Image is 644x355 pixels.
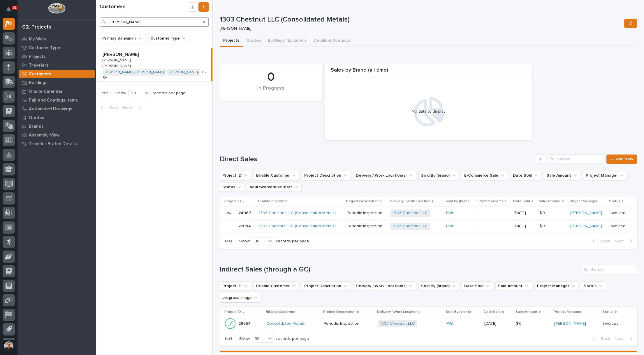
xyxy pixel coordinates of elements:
input: Search [548,155,603,164]
button: Delivery / Work Location(s) [353,171,416,180]
a: [PERSON_NAME] - [PERSON_NAME] [170,70,228,74]
p: [PERSON_NAME] [103,63,132,68]
p: Date Sold [484,309,501,315]
div: 02. Projects [22,24,51,31]
p: Assembly View [29,133,59,138]
button: Primary Salesman [100,34,145,43]
p: Sold By (brand) [446,198,471,205]
a: Automated Drawings [17,104,96,113]
div: 30 [129,90,143,96]
a: Customers [17,70,96,78]
a: Quotes [17,113,96,122]
p: Onsite Calendar [29,89,63,94]
img: Workspace Logo [48,3,65,14]
p: Project Manager [554,309,581,315]
p: Brands [29,124,44,129]
p: Date Sold [513,198,530,205]
h1: Indirect Sales (through a GC) [220,265,579,274]
button: Sale Amount [544,171,581,180]
p: My Work [29,37,47,42]
p: [DATE] [514,224,535,229]
span: Back [597,336,610,341]
a: PWI [446,224,453,229]
tr: 2406724067 1303 Chestnut LLC (Consolidated Metals) Periodic InspectionPeriodic Inspection 1303 Ch... [220,207,637,220]
div: Sales by Brand (all time) [325,67,532,77]
h1: Direct Sales [220,155,534,164]
button: Project Manager [534,281,579,291]
p: - [477,211,509,216]
a: PWI [446,321,453,326]
button: hoursWorkedBarChart [247,182,302,192]
a: Buildings [17,78,96,87]
a: [PERSON_NAME] - [PERSON_NAME] [105,70,164,74]
p: Status [602,309,613,315]
button: Quotes [243,35,264,47]
p: Customers [29,72,51,77]
button: Customer Type [148,34,189,43]
button: Back [588,336,612,341]
button: Date Sold [510,171,542,180]
a: [PERSON_NAME][PERSON_NAME] [PERSON_NAME][PERSON_NAME] [PERSON_NAME][PERSON_NAME] [PERSON_NAME] - ... [96,48,212,81]
a: 1303 Chestnut LLC [380,321,415,326]
p: Traveler Status Details [29,141,77,147]
tr: 2209422094 1303 Chestnut LLC (Consolidated Metals) Periodic InspectionPeriodic Inspection 1303 Ch... [220,220,637,233]
button: E-Commerce Sale [462,171,508,180]
button: Next [121,105,145,110]
p: Project Description [346,198,379,205]
button: Project Description [302,171,351,180]
p: Show [116,91,126,96]
div: 0 [230,70,312,84]
button: Sold By (brand) [418,281,459,291]
p: records per page [276,336,309,341]
button: Projects [220,35,243,47]
p: Customer Types [29,45,63,51]
p: Buildings [29,80,47,86]
p: [DATE] [514,211,535,216]
a: Assembly View [17,131,96,139]
button: Next [612,336,637,341]
p: RV [103,74,108,80]
p: [PERSON_NAME] [103,51,140,57]
button: progress image [220,293,261,302]
button: Project Manager [583,171,627,180]
button: Status [220,182,245,192]
span: Next [123,105,136,110]
a: 1303 Chestnut LLC (Consolidated Metals) [259,224,336,229]
tr: 2655426554 Consolidated Metals Periodic InspectionPeriodic Inspection 1303 Chestnut LLC PWI [DATE... [220,317,637,330]
button: Sale Amount [495,281,532,291]
a: [PERSON_NAME] [554,321,586,326]
a: Customer Types [17,43,96,52]
a: Traveler Status Details [17,139,96,148]
a: Consolidated Metals [266,321,305,326]
p: Periodic Inspection [347,210,383,216]
button: Project ID [220,281,251,291]
p: Billable Customer [266,309,295,315]
button: users-avatar [3,340,15,352]
button: Project ID [220,171,251,180]
p: [DATE] [484,321,511,326]
p: $ 0 [516,320,523,326]
button: Status [581,281,606,291]
p: Invoiced [603,321,628,326]
p: E-Commerce Sale [476,198,507,205]
span: Next [615,239,627,244]
a: Fab and Coatings Items [17,96,96,104]
div: No data to display [328,109,529,114]
a: Projects [17,52,96,61]
a: [PERSON_NAME] [570,211,602,216]
h1: Customers [100,4,188,10]
a: [PERSON_NAME] [570,224,602,229]
p: Billable Customer [258,198,288,205]
input: Search [100,17,209,27]
p: records per page [153,91,186,96]
p: Automated Drawings [29,106,72,112]
a: PWI [446,211,453,216]
a: 1303 Chestnut LLC [393,211,428,216]
div: Search [582,265,637,274]
p: 22094 [238,223,252,229]
button: Date Sold [462,281,493,291]
p: Sale Amount [515,309,537,315]
p: Delivery / Work Location(s) [377,309,422,315]
p: records per page [276,239,309,244]
div: Notifications92 [7,7,15,16]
